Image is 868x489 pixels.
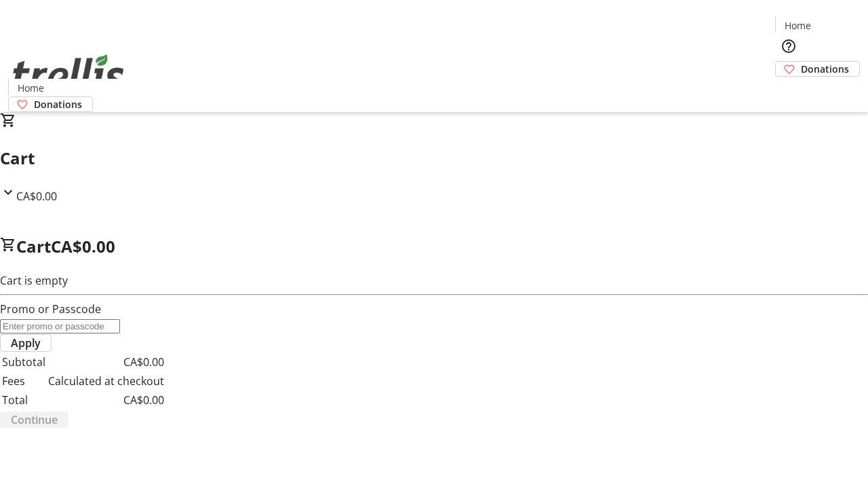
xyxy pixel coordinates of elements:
[1,353,46,371] td: Subtotal
[8,39,129,107] img: Orient E2E Organization RuQtqgjfIa's Logo
[775,33,802,60] button: Help
[47,353,165,371] td: CA$0.00
[18,81,44,95] span: Home
[785,18,811,33] span: Home
[801,62,849,76] span: Donations
[776,18,819,33] a: Home
[9,81,52,95] a: Home
[16,189,57,204] span: CA$0.00
[11,335,41,351] span: Apply
[1,391,46,409] td: Total
[775,77,802,104] button: Cart
[775,61,860,77] a: Donations
[47,391,165,409] td: CA$0.00
[34,97,82,111] span: Donations
[47,372,165,390] td: Calculated at checkout
[8,96,93,112] a: Donations
[1,372,46,390] td: Fees
[51,235,115,257] span: CA$0.00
